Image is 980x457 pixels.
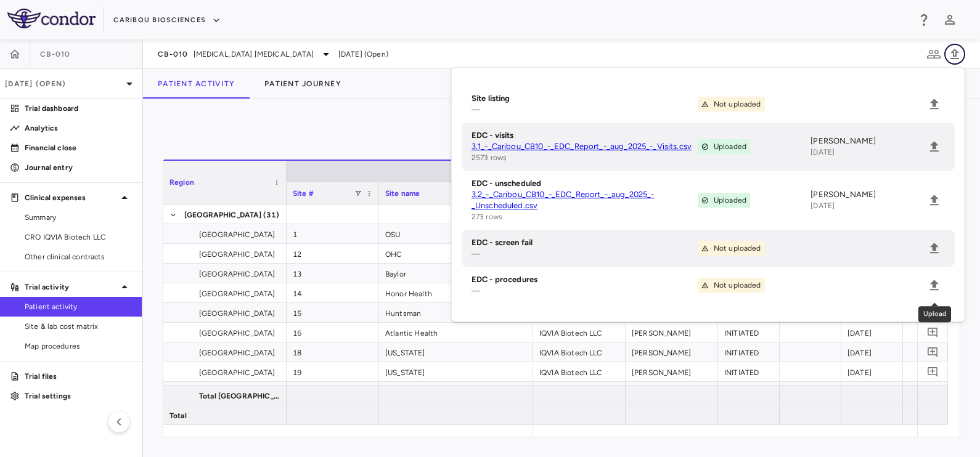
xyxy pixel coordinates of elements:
[287,362,379,381] div: 19
[379,382,533,401] div: [GEOGRAPHIC_DATA]
[379,323,533,342] div: Atlantic Health
[472,286,480,295] span: —
[287,224,379,243] div: 1
[199,343,276,363] span: [GEOGRAPHIC_DATA]
[714,195,746,206] span: Uploaded
[626,323,718,342] div: [PERSON_NAME]
[169,178,194,187] span: Region
[924,238,945,259] span: Upload
[385,189,420,198] span: Site name
[841,382,903,401] div: [DATE]
[472,212,502,221] span: 273 rows
[841,342,903,362] div: [DATE]
[199,245,276,264] span: [GEOGRAPHIC_DATA]
[472,153,507,162] span: 2573 rows
[379,342,533,362] div: [US_STATE]
[924,136,945,157] span: Upload
[158,49,189,59] span: CB-010
[718,342,780,362] div: INITIATED
[472,189,698,211] a: 3.2_-_Caribou_CB10_-_EDC_Report_-_aug_2025_-_Unscheduled.csv
[379,283,533,302] div: Honor Health
[533,362,626,381] div: IQVIA Biotech LLC
[718,362,780,381] div: INITIATED
[199,323,276,343] span: [GEOGRAPHIC_DATA]
[472,105,480,114] span: —
[472,249,480,258] span: —
[199,386,279,406] span: Total [GEOGRAPHIC_DATA]
[25,281,117,293] p: Trial activity
[169,406,187,426] span: Total
[199,264,276,284] span: [GEOGRAPHIC_DATA]
[472,274,698,285] h6: EDC - procedures
[250,69,356,99] button: Patient Journey
[287,323,379,342] div: 16
[379,264,533,283] div: Baylor
[25,103,132,114] p: Trial dashboard
[379,224,533,243] div: OSU
[472,130,698,141] h6: EDC - visits
[811,189,924,200] p: [PERSON_NAME]
[626,342,718,362] div: [PERSON_NAME]
[379,244,533,263] div: OHC
[533,382,626,401] div: IQVIA Biotech LLC
[199,225,276,245] span: [GEOGRAPHIC_DATA]
[5,78,122,89] p: [DATE] (Open)
[925,324,941,341] button: Add comment
[25,232,132,243] span: CRO IQVIA Biotech LLC
[287,283,379,302] div: 14
[927,326,939,338] svg: Add comment
[25,192,117,203] p: Clinical expenses
[25,123,132,134] p: Analytics
[199,304,276,323] span: [GEOGRAPHIC_DATA]
[714,141,746,152] span: Uploaded
[626,382,718,401] div: [PERSON_NAME] Kota
[7,9,96,28] img: logo-full-SnFGN8VE.png
[472,93,698,104] h6: Site listing
[924,190,945,211] span: Upload
[199,363,276,382] span: [GEOGRAPHIC_DATA]
[811,148,835,156] span: [DATE]
[25,321,132,332] span: Site & lab cost matrix
[924,275,945,296] span: Upload
[25,251,132,262] span: Other clinical contracts
[925,383,941,400] button: Add comment
[925,344,941,360] button: Add comment
[925,363,941,380] button: Add comment
[293,189,314,198] span: Site #
[379,362,533,381] div: [US_STATE]
[25,371,132,382] p: Trial files
[287,382,379,401] div: 22
[841,362,903,381] div: [DATE]
[714,243,761,254] span: Not uploaded
[113,10,221,30] button: Caribou Biosciences
[199,382,276,402] span: [GEOGRAPHIC_DATA]
[714,99,761,110] span: Not uploaded
[287,303,379,322] div: 15
[287,244,379,263] div: 12
[533,323,626,342] div: IQVIA Biotech LLC
[714,280,761,291] span: Not uploaded
[918,306,951,322] div: Upload
[143,69,250,99] button: Patient Activity
[194,49,314,60] span: [MEDICAL_DATA] [MEDICAL_DATA]
[841,323,903,342] div: [DATE]
[811,201,835,210] span: [DATE]
[184,205,262,225] span: [GEOGRAPHIC_DATA]
[718,382,780,401] div: INITIATED
[811,135,924,147] p: [PERSON_NAME]
[25,142,132,153] p: Financial close
[25,162,132,173] p: Journal entry
[718,323,780,342] div: INITIATED
[40,49,71,59] span: CB-010
[472,178,698,189] h6: EDC - unscheduled
[379,303,533,322] div: Huntsman
[924,94,945,115] span: Upload
[338,49,388,60] span: [DATE] (Open)
[927,346,939,358] svg: Add comment
[626,362,718,381] div: [PERSON_NAME]
[25,212,132,223] span: Summary
[25,341,132,352] span: Map procedures
[25,390,132,402] p: Trial settings
[533,342,626,362] div: IQVIA Biotech LLC
[472,141,698,152] a: 3.1_-_Caribou_CB10_-_EDC_Report_-_aug_2025_-_Visits.csv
